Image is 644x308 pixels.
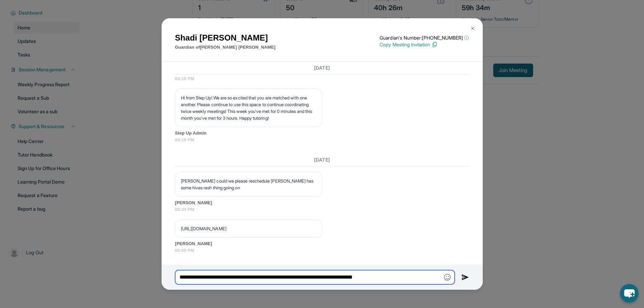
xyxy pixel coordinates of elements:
[175,247,469,254] span: 05:55 PM
[431,42,437,48] img: Copy Icon
[175,199,469,206] span: [PERSON_NAME]
[464,34,469,41] span: ⓘ
[470,26,475,31] img: Close Icon
[461,273,469,281] img: Send icon
[181,94,316,121] p: Hi from Step Up! We are so excited that you are matched with one another. Please continue to use ...
[380,34,469,41] p: Guardian's Number: [PHONE_NUMBER]
[444,274,451,281] img: Emoji
[175,240,469,247] span: [PERSON_NAME]
[175,157,469,163] h3: [DATE]
[175,130,469,137] span: Step Up Admin
[175,65,469,71] h3: [DATE]
[175,206,469,213] span: 05:33 PM
[175,44,276,51] p: Guardian of [PERSON_NAME] [PERSON_NAME]
[380,41,469,48] p: Copy Meeting Invitation
[620,284,639,303] button: chat-button
[175,75,469,82] span: 04:16 PM
[181,225,316,232] p: [URL][DOMAIN_NAME]
[175,137,469,143] span: 04:16 PM
[181,177,316,191] p: [PERSON_NAME] could we please reschedule [PERSON_NAME] has some hives rash thing going on
[175,32,276,44] h1: Shadi [PERSON_NAME]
